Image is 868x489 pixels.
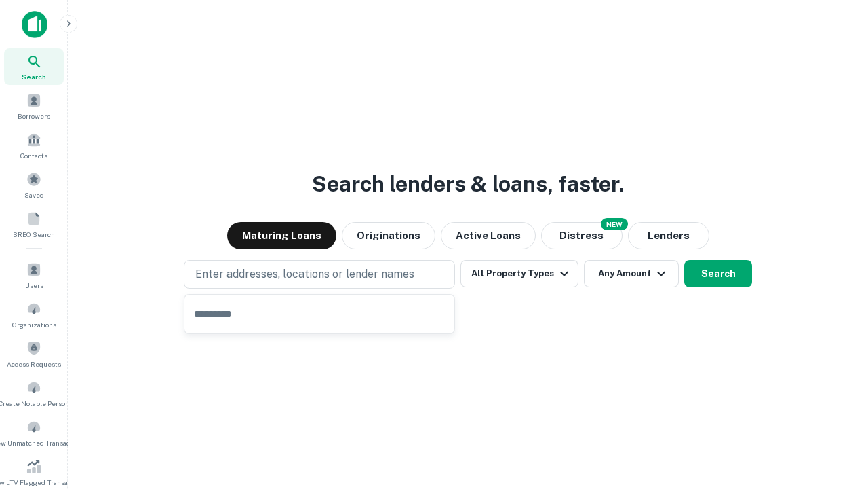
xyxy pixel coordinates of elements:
[227,222,336,249] button: Maturing Loans
[184,260,455,289] button: Enter addresses, locations or lender names
[4,48,64,85] a: Search
[584,260,679,287] button: Any Amount
[4,166,64,203] a: Saved
[20,150,47,161] span: Contacts
[4,296,64,333] a: Organizations
[18,111,50,122] span: Borrowers
[800,380,868,446] iframe: Chat Widget
[195,266,414,283] p: Enter addresses, locations or lender names
[12,319,56,330] span: Organizations
[541,222,623,249] button: Search distressed loans with lien and other non-mortgage details.
[24,189,44,200] span: Saved
[13,229,55,240] span: SREO Search
[4,206,64,242] a: SREO Search
[312,168,624,200] h3: Search lenders & loans, faster.
[4,414,64,451] a: Review Unmatched Transactions
[628,222,709,249] button: Lenders
[460,260,578,287] button: All Property Types
[601,218,628,230] div: NEW
[684,260,752,287] button: Search
[441,222,536,249] button: Active Loans
[7,359,61,369] span: Access Requests
[342,222,435,249] button: Originations
[4,257,64,293] a: Users
[4,336,64,372] a: Access Requests
[4,88,64,124] a: Borrowers
[4,375,64,412] a: Create Notable Person
[25,280,43,291] span: Users
[4,127,64,164] a: Contacts
[22,71,46,82] span: Search
[22,11,47,38] img: capitalize-icon.png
